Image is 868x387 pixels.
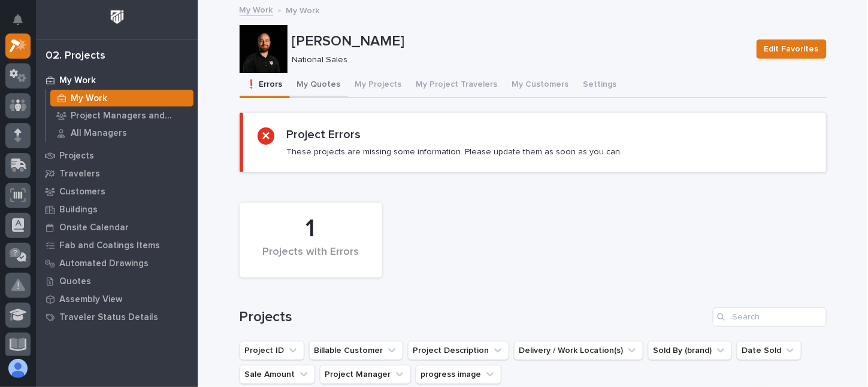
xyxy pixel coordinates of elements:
[240,341,304,360] button: Project ID
[505,73,576,98] button: My Customers
[292,33,747,50] p: [PERSON_NAME]
[36,164,198,182] a: Travelers
[59,205,98,215] p: Buildings
[71,128,127,139] p: All Managers
[36,272,198,290] a: Quotes
[240,365,315,384] button: Sale Amount
[737,341,802,360] button: Date Sold
[36,182,198,200] a: Customers
[36,71,198,89] a: My Work
[59,75,96,86] p: My Work
[36,147,198,164] a: Projects
[46,107,198,124] a: Project Managers and Engineers
[106,6,128,28] img: Workspace Logo
[71,93,107,104] p: My Work
[286,127,361,142] h2: Project Errors
[240,73,290,98] button: ❗ Errors
[713,307,827,327] input: Search
[240,309,708,326] h1: Projects
[409,73,505,98] button: My Project Travelers
[5,7,31,32] button: Notifications
[59,294,122,305] p: Assembly View
[309,341,403,360] button: Billable Customer
[5,356,31,381] button: users-avatar
[46,50,105,63] div: 02. Projects
[15,14,31,33] div: Notifications
[757,39,827,59] button: Edit Favorites
[59,240,160,251] p: Fab and Coatings Items
[286,147,622,157] p: These projects are missing some information. Please update them as soon as you can.
[36,200,198,218] a: Buildings
[764,42,819,56] span: Edit Favorites
[290,73,348,98] button: My Quotes
[59,276,91,287] p: Quotes
[36,290,198,308] a: Assembly View
[59,169,100,179] p: Travelers
[46,124,198,141] a: All Managers
[286,3,320,16] p: My Work
[36,308,198,326] a: Traveler Status Details
[36,254,198,272] a: Automated Drawings
[59,258,149,269] p: Automated Drawings
[648,341,732,360] button: Sold By (brand)
[46,90,198,106] a: My Work
[260,246,362,271] div: Projects with Errors
[59,187,105,197] p: Customers
[59,151,94,161] p: Projects
[348,73,409,98] button: My Projects
[576,73,624,98] button: Settings
[59,312,158,323] p: Traveler Status Details
[36,236,198,254] a: Fab and Coatings Items
[292,55,742,65] p: National Sales
[408,341,509,360] button: Project Description
[260,214,362,244] div: 1
[71,111,189,121] p: Project Managers and Engineers
[36,218,198,236] a: Onsite Calendar
[240,2,273,16] a: My Work
[59,223,129,233] p: Onsite Calendar
[320,365,411,384] button: Project Manager
[514,341,643,360] button: Delivery / Work Location(s)
[416,365,501,384] button: progress image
